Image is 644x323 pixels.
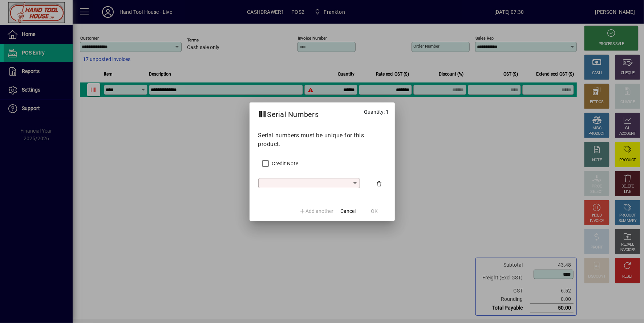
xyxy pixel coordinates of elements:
h2: Serial Numbers [250,102,328,124]
p: Serial numbers must be unique for this product. [258,131,386,149]
label: Credit Note [271,160,299,167]
button: Cancel [337,205,360,218]
div: Quantity: 1 [359,102,395,124]
span: Cancel [341,207,356,215]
